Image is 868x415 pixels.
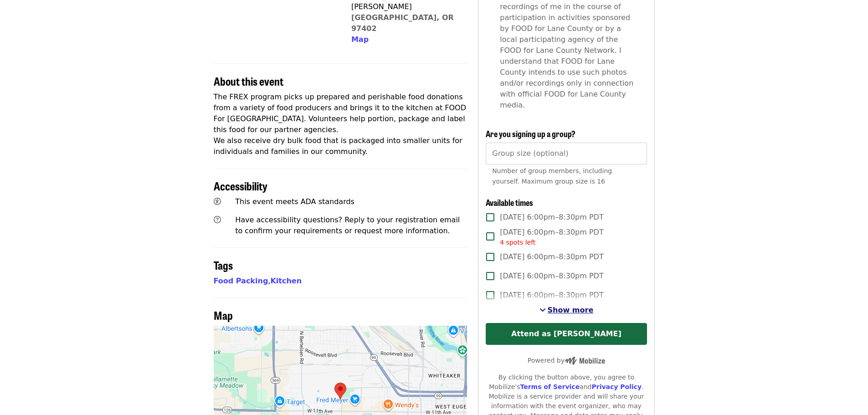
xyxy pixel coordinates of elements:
[351,34,369,45] button: Map
[486,196,533,208] span: Available times
[214,73,283,89] span: About this event
[486,323,647,345] button: Attend as [PERSON_NAME]
[500,290,603,301] span: [DATE] 6:00pm–8:30pm PDT
[528,357,605,364] span: Powered by
[486,143,647,164] input: [object Object]
[492,167,612,185] span: Number of group members, including yourself. Maximum group size is 16
[214,257,233,273] span: Tags
[270,277,302,285] a: Kitchen
[539,305,594,316] button: See more timeslots
[500,227,603,247] span: [DATE] 6:00pm–8:30pm PDT
[500,271,603,282] span: [DATE] 6:00pm–8:30pm PDT
[214,307,233,323] span: Map
[214,178,267,194] span: Accessibility
[500,239,535,246] span: 4 spots left
[351,13,454,33] a: [GEOGRAPHIC_DATA], OR 97402
[351,35,369,44] span: Map
[486,128,575,139] span: Are you signing up a group?
[565,357,605,365] img: Powered by Mobilize
[214,92,467,157] p: The FREX program picks up prepared and perishable food donations from a variety of food producers...
[214,197,221,206] i: universal-access icon
[235,215,460,235] span: Have accessibility questions? Reply to your registration email to confirm your requirements or re...
[520,383,580,390] a: Terms of Service
[214,277,268,285] a: Food Packing
[500,212,603,223] span: [DATE] 6:00pm–8:30pm PDT
[591,383,642,390] a: Privacy Policy
[548,306,594,314] span: Show more
[214,215,221,224] i: question-circle icon
[214,277,271,285] span: ,
[500,251,603,262] span: [DATE] 6:00pm–8:30pm PDT
[235,197,354,206] span: This event meets ADA standards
